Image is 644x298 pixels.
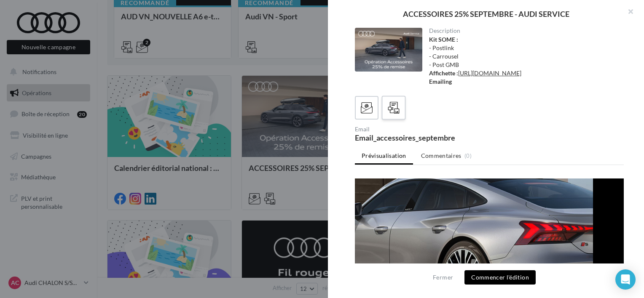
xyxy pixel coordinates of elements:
strong: Emailing [429,78,452,85]
button: Commencer l'édition [464,270,536,285]
div: Email [355,126,486,132]
div: Open Intercom Messenger [615,269,636,290]
span: Commentaires [421,152,462,160]
button: Fermer [429,272,456,282]
strong: Kit SOME : [429,36,458,43]
div: ACCESSOIRES 25% SEPTEMBRE - AUDI SERVICE [341,10,631,18]
div: Email_accessoires_septembre [355,134,486,141]
div: Description [429,28,617,34]
strong: Affichette : [429,69,458,77]
div: - Postlink - Carrousel - Post GMB [429,35,617,86]
span: (0) [464,152,472,159]
a: [URL][DOMAIN_NAME] [458,69,521,77]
